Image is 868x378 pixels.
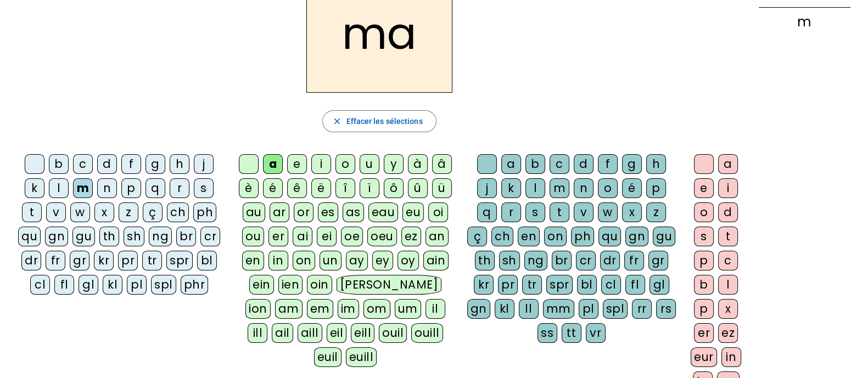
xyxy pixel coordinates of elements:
[143,202,163,222] div: ç
[287,178,307,198] div: ê
[103,275,122,295] div: kl
[298,323,322,343] div: aill
[646,154,666,174] div: h
[571,227,594,246] div: ph
[121,178,141,198] div: p
[694,202,714,222] div: o
[176,227,196,246] div: br
[49,154,69,174] div: b
[694,299,714,319] div: p
[193,202,216,222] div: ph
[550,178,569,198] div: m
[694,323,714,343] div: er
[360,154,379,174] div: u
[242,251,264,270] div: en
[384,154,404,174] div: y
[501,202,521,222] div: r
[525,178,545,198] div: l
[272,323,293,343] div: ail
[368,202,399,222] div: eau
[425,299,445,319] div: il
[97,154,117,174] div: d
[498,275,518,295] div: pr
[603,299,628,319] div: spl
[718,323,738,343] div: ez
[425,227,449,246] div: an
[408,178,428,198] div: û
[544,227,567,246] div: on
[499,251,520,270] div: sh
[70,202,90,222] div: w
[694,275,714,295] div: b
[194,178,214,198] div: s
[574,154,593,174] div: d
[346,115,422,128] span: Effacer les sélections
[653,227,675,246] div: gu
[632,299,652,319] div: rr
[646,202,666,222] div: z
[346,347,377,367] div: euill
[759,15,850,29] div: m
[646,178,666,198] div: p
[337,275,441,295] div: [PERSON_NAME]
[718,202,738,222] div: d
[327,323,347,343] div: eil
[363,299,390,319] div: om
[18,227,41,246] div: qu
[372,251,393,270] div: ey
[395,299,421,319] div: um
[181,275,209,295] div: phr
[501,154,521,174] div: a
[79,275,98,295] div: gl
[694,178,714,198] div: e
[22,202,42,222] div: t
[268,251,288,270] div: in
[294,202,313,222] div: or
[432,178,452,198] div: ü
[167,202,189,222] div: ch
[322,110,436,132] button: Effacer les sélections
[311,154,331,174] div: i
[263,178,283,198] div: é
[718,227,738,246] div: t
[622,178,642,198] div: é
[73,154,93,174] div: c
[166,251,193,270] div: spr
[242,227,264,246] div: ou
[694,251,714,270] div: p
[268,227,288,246] div: er
[46,202,66,222] div: v
[287,154,307,174] div: e
[718,178,738,198] div: i
[145,154,165,174] div: g
[598,154,618,174] div: f
[360,178,379,198] div: ï
[99,227,119,246] div: th
[552,251,572,270] div: br
[320,251,341,270] div: un
[278,275,303,295] div: ien
[70,251,89,270] div: gr
[397,251,419,270] div: oy
[477,178,497,198] div: j
[574,178,593,198] div: n
[577,275,597,295] div: bl
[351,323,374,343] div: eill
[335,154,355,174] div: o
[142,251,162,270] div: tr
[94,202,114,222] div: x
[524,251,547,270] div: ng
[124,227,144,246] div: sh
[718,154,738,174] div: a
[423,251,449,270] div: ain
[691,347,717,367] div: eur
[346,251,368,270] div: ay
[601,275,621,295] div: cl
[518,227,540,246] div: en
[600,251,620,270] div: dr
[127,275,147,295] div: pl
[432,154,452,174] div: â
[649,275,669,295] div: gl
[275,299,303,319] div: am
[307,299,333,319] div: em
